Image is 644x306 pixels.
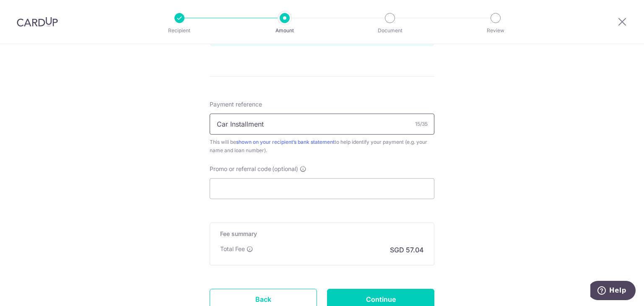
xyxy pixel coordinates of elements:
[210,165,271,173] span: Promo or referral code
[210,100,262,109] span: Payment reference
[220,230,424,238] h5: Fee summary
[148,26,210,35] p: Recipient
[236,139,335,145] a: shown on your recipient’s bank statement
[220,245,245,253] p: Total Fee
[390,245,424,255] p: SGD 57.04
[590,281,636,302] iframe: Opens a widget where you can find more information
[272,165,298,173] span: (optional)
[210,138,434,155] div: This will be to help identify your payment (e.g. your name and loan number).
[359,26,421,35] p: Document
[17,17,58,27] img: CardUp
[415,120,428,128] div: 15/35
[465,26,527,35] p: Review
[254,26,316,35] p: Amount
